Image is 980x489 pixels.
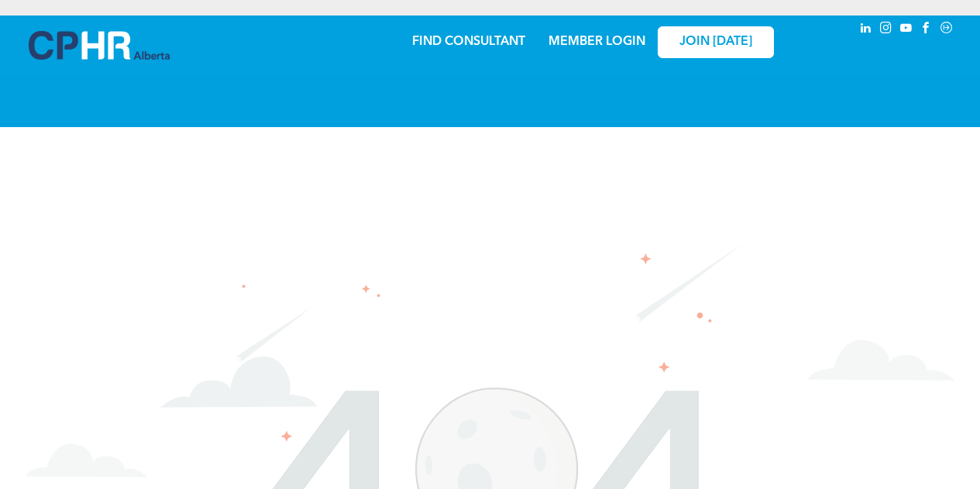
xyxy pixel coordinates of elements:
a: linkedin [858,19,875,40]
a: Social network [938,19,955,40]
a: JOIN [DATE] [658,26,774,58]
a: facebook [918,19,935,40]
img: A blue and white logo for cp alberta [29,31,170,60]
a: FIND CONSULTANT [412,36,525,48]
span: JOIN [DATE] [679,35,752,50]
a: youtube [898,19,915,40]
a: instagram [878,19,895,40]
a: MEMBER LOGIN [548,36,645,48]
